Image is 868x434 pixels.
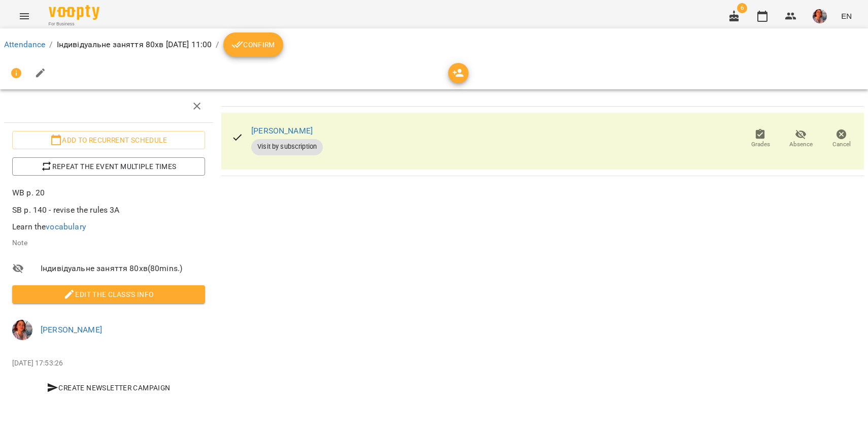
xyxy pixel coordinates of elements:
p: SB p. 140 - revise the rules 3A [12,204,205,216]
button: Confirm [223,32,283,57]
span: EN [841,11,852,21]
span: Edit the class's Info [20,288,197,301]
span: Visit by subscription [251,142,323,151]
button: Create Newsletter Campaign [12,379,205,397]
span: Absence [789,140,813,149]
p: Індивідуальне заняття 80хв [DATE] 11:00 [57,39,212,51]
li: / [216,39,219,51]
a: [PERSON_NAME] [41,325,102,335]
a: Attendance [4,40,45,49]
button: Menu [12,4,37,28]
img: 1ca8188f67ff8bc7625fcfef7f64a17b.jpeg [813,9,827,23]
p: Learn the [12,221,205,233]
button: Cancel [821,125,862,153]
span: Cancel [832,140,851,149]
button: Repeat the event multiple times [12,157,205,176]
p: Note [12,238,205,248]
span: Confirm [231,39,275,51]
p: WB p. 20 [12,187,205,199]
p: [DATE] 17:53:26 [12,358,205,369]
nav: breadcrumb [4,32,864,57]
span: For Business [49,21,99,27]
img: Voopty Logo [49,5,99,20]
span: Create Newsletter Campaign [16,382,201,394]
button: Edit the class's Info [12,285,205,304]
img: 1ca8188f67ff8bc7625fcfef7f64a17b.jpeg [12,320,32,340]
a: [PERSON_NAME] [251,126,313,136]
button: EN [837,7,856,25]
span: Add to recurrent schedule [20,134,197,146]
span: Grades [751,140,770,149]
span: Repeat the event multiple times [20,160,197,173]
button: Grades [740,125,781,153]
li: / [49,39,52,51]
button: Add to recurrent schedule [12,131,205,149]
span: 6 [737,3,747,13]
button: Absence [781,125,821,153]
span: Індивідуальне заняття 80хв ( 80 mins. ) [41,262,205,275]
a: vocabulary [46,222,85,231]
